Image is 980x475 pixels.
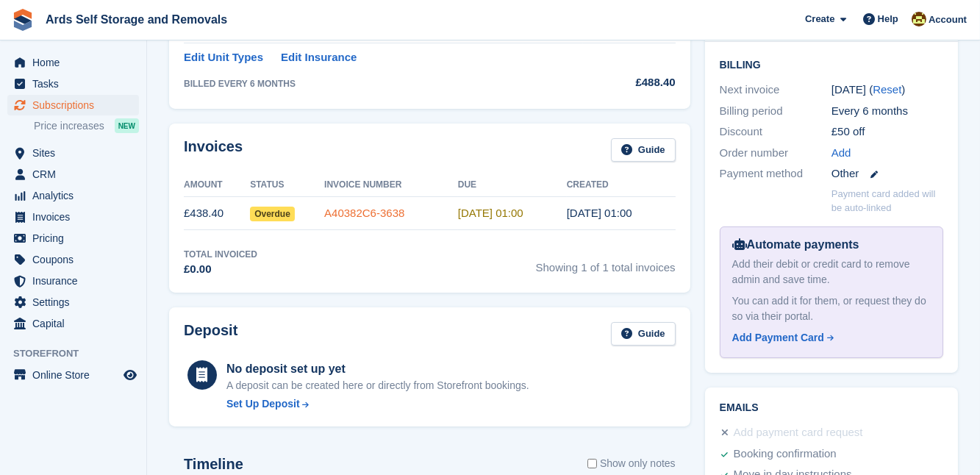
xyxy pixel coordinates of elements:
a: menu [7,313,139,334]
a: Ards Self Storage and Removals [40,7,233,32]
div: Add Payment Card [732,330,824,346]
span: CRM [32,164,121,185]
div: Next invoice [720,82,831,99]
div: No deposit set up yet [226,360,529,378]
div: NEW [115,118,139,133]
span: Settings [32,292,121,312]
span: Showing 1 of 1 total invoices [536,248,676,278]
a: menu [7,164,139,185]
div: Automate payments [732,236,931,254]
a: Edit Insurance [281,49,357,66]
a: Reset [873,83,901,96]
span: Tasks [32,74,121,94]
span: Pricing [32,228,121,249]
div: Every 6 months [831,103,943,120]
td: £438.40 [184,197,250,230]
div: Add their debit or credit card to remove admin and save time. [732,257,931,287]
span: Invoices [32,207,121,227]
span: Account [929,12,967,27]
a: menu [7,52,139,73]
th: Created [567,174,676,197]
div: £0.00 [184,261,257,278]
div: [DATE] ( ) [831,82,943,99]
a: Set Up Deposit [226,396,529,412]
a: menu [7,207,139,227]
a: Edit Unit Types [184,49,263,66]
th: Invoice Number [324,174,458,197]
div: BILLED EVERY 6 MONTHS [184,77,583,90]
time: 2025-08-17 00:00:00 UTC [458,207,523,219]
a: Add Payment Card [732,330,925,346]
a: Preview store [121,366,139,384]
a: menu [7,249,139,270]
div: Discount [720,124,831,140]
div: £488.40 [583,74,675,91]
span: Home [32,52,121,73]
a: Guide [611,138,676,162]
time: 2025-08-16 00:00:47 UTC [567,207,632,219]
span: Price increases [34,119,104,133]
a: menu [7,365,139,385]
span: Capital [32,313,121,334]
span: Create [805,12,834,26]
th: Due [458,174,567,197]
a: menu [7,271,139,291]
h2: Timeline [184,456,243,473]
a: Add [831,145,851,162]
a: menu [7,74,139,94]
div: Other [831,165,943,182]
span: Insurance [32,271,121,291]
a: menu [7,292,139,312]
label: Show only notes [587,456,676,471]
h2: Billing [720,57,943,71]
div: Total Invoiced [184,248,257,261]
div: £50 off [831,124,943,140]
span: Storefront [13,346,146,361]
a: menu [7,185,139,206]
a: Guide [611,322,676,346]
span: Subscriptions [32,95,121,115]
th: Amount [184,174,250,197]
div: Add payment card request [734,424,863,442]
h2: Emails [720,402,943,414]
span: Online Store [32,365,121,385]
span: Analytics [32,185,121,206]
th: Status [250,174,324,197]
img: Mark McFerran [912,12,926,26]
p: Payment card added will be auto-linked [831,187,943,215]
div: Billing period [720,103,831,120]
img: stora-icon-8386f47178a22dfd0bd8f6a31ec36ba5ce8667c1dd55bd0f319d3a0aa187defe.svg [12,9,34,31]
div: Booking confirmation [734,446,837,463]
a: menu [7,143,139,163]
a: menu [7,228,139,249]
span: Help [878,12,898,26]
span: Overdue [250,207,295,221]
div: Payment method [720,165,831,182]
a: A40382C6-3638 [324,207,404,219]
p: A deposit can be created here or directly from Storefront bookings. [226,378,529,393]
a: Price increases NEW [34,118,139,134]
span: Coupons [32,249,121,270]
h2: Deposit [184,322,237,346]
div: Order number [720,145,831,162]
h2: Invoices [184,138,243,162]
span: Sites [32,143,121,163]
input: Show only notes [587,456,597,471]
div: Set Up Deposit [226,396,300,412]
a: menu [7,95,139,115]
div: You can add it for them, or request they do so via their portal. [732,293,931,324]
